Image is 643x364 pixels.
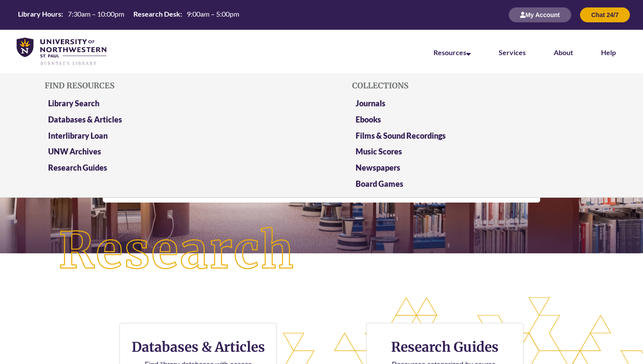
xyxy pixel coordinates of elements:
a: Help [601,48,616,56]
a: Services [499,48,526,56]
a: UNW Archives [48,147,101,156]
span: 7:30am – 10:00pm [68,10,124,18]
a: Newspapers [356,163,400,172]
h3: Databases & Articles [127,339,269,355]
a: My Account [509,11,571,18]
button: Chat 24/7 [580,7,630,22]
a: Chat 24/7 [580,11,630,18]
a: Hours Today [14,9,243,21]
a: Databases & Articles [48,115,122,124]
button: My Account [509,7,571,22]
a: Research Guides [48,163,107,172]
img: Research [32,201,322,301]
h5: Find Resources [45,81,290,90]
a: Music Scores [356,147,402,156]
img: UNWSP Library Logo [17,38,106,66]
table: Hours Today [14,9,243,20]
a: Ebooks [356,115,381,124]
a: Board Games [356,179,403,189]
th: Library Hours: [14,9,64,19]
th: Research Desk: [130,9,183,19]
a: Interlibrary Loan [48,131,108,140]
a: About [554,48,573,56]
h3: Research Guides [374,339,516,355]
a: Films & Sound Recordings [356,131,446,140]
a: Library Search [48,98,99,108]
a: Resources [433,48,471,56]
a: Journals [356,98,385,108]
span: 9:00am – 5:00pm [187,10,239,18]
h5: Collections [352,81,598,90]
